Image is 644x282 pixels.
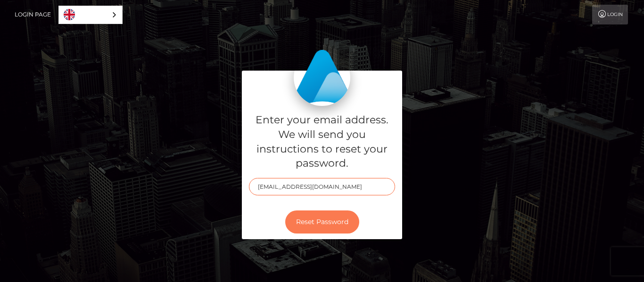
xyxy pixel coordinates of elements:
a: Login Page [15,5,51,24]
img: MassPay Login [294,49,350,106]
div: Language [58,6,123,24]
h5: Enter your email address. We will send you instructions to reset your password. [249,113,395,171]
input: E-mail... [249,178,395,195]
a: Login [592,5,628,24]
a: English [59,6,122,24]
button: Reset Password [285,210,359,234]
aside: Language selected: English [58,6,123,24]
